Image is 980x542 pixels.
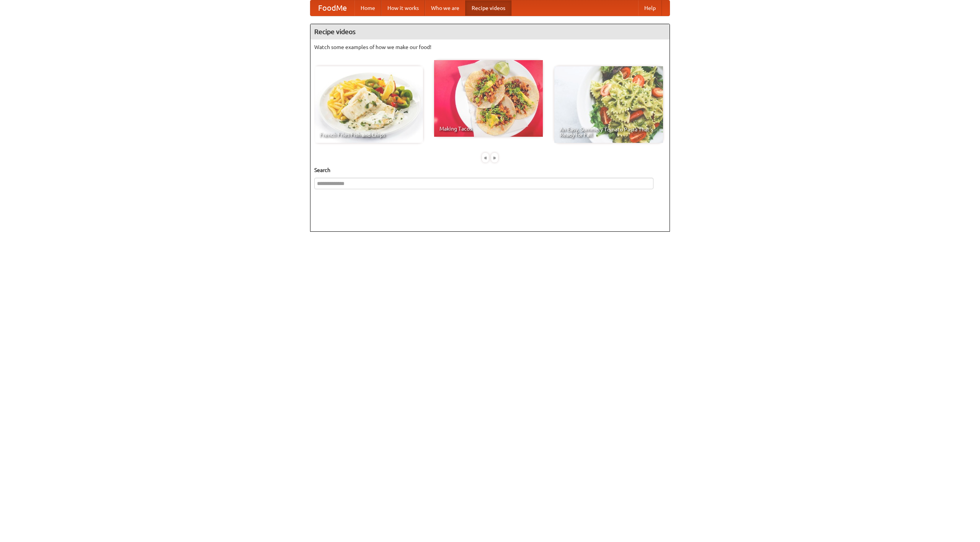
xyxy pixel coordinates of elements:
[381,0,425,16] a: How it works
[425,0,465,16] a: Who we are
[465,0,511,16] a: Recipe videos
[439,126,537,131] span: Making Tacos
[638,0,662,16] a: Help
[310,24,670,39] h4: Recipe videos
[554,66,663,143] a: An Easy, Summery Tomato Pasta That's Ready for Fall
[491,153,498,162] div: »
[310,0,354,16] a: FoodMe
[320,132,418,138] span: French Fries Fish and Chips
[482,153,489,162] div: «
[560,127,658,138] span: An Easy, Summery Tomato Pasta That's Ready for Fall
[434,60,543,137] a: Making Tacos
[314,166,666,174] h5: Search
[314,43,666,51] p: Watch some examples of how we make our food!
[354,0,381,16] a: Home
[314,66,423,143] a: French Fries Fish and Chips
